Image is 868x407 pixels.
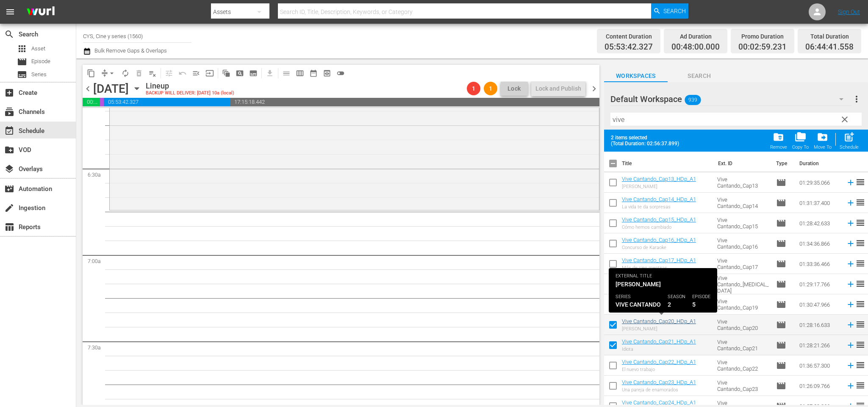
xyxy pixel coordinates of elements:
span: input [205,69,214,78]
span: Update Metadata from Key Asset [203,66,216,80]
button: Copy To [790,129,811,152]
td: Vive Cantando_Cap15 [714,213,773,233]
span: reorder [855,340,865,350]
span: Workspaces [604,71,668,81]
svg: Add to Schedule [846,239,855,248]
div: Concurso de Karaoke [622,245,696,250]
span: clear [840,114,850,125]
button: clear [837,112,851,126]
span: VOD [4,145,14,155]
svg: Add to Schedule [846,219,855,228]
a: Vive Cantando_Cap20_HDp_A1 [622,318,696,324]
div: La vida te da sorpresas [622,204,696,210]
svg: Add to Schedule [846,178,855,187]
span: Asset [31,44,45,53]
span: reorder [855,279,865,289]
span: date_range_outlined [309,69,318,78]
a: Vive Cantando_[MEDICAL_DATA]_HDp_A1 [622,277,710,290]
span: Series [31,70,47,79]
div: Schedule [840,144,859,150]
svg: Add to Schedule [846,361,855,370]
span: Create Series Block [247,66,260,80]
span: Channels [4,107,14,117]
span: menu_open [192,69,200,78]
span: reorder [855,299,865,309]
span: Remove Gaps & Overlaps [98,66,119,80]
td: Vive Cantando_Cap20 [714,315,773,335]
span: 17:15:18.442 [230,98,599,106]
span: Episode [776,218,786,228]
span: Customize Events [159,65,176,81]
div: Move To [814,144,832,150]
span: subtitles_outlined [249,69,258,78]
td: Vive Cantando_Cap19 [714,294,773,315]
span: auto_awesome_motion_outlined [222,69,230,78]
span: 00:02:59.231 [738,42,787,52]
div: Pisando fuerte [622,285,710,291]
a: Vive Cantando_Cap17_HDp_A1 [622,257,696,263]
span: content_copy [87,69,95,78]
div: Lineup [146,81,234,91]
span: Episode [17,57,27,67]
svg: Add to Schedule [846,381,855,390]
span: more_vert [851,94,862,104]
span: 00:02:59.231 [100,98,104,106]
a: Vive Cantando_Cap24_HDp_A1 [622,399,696,406]
span: Series [17,69,27,80]
button: Search [651,3,688,19]
svg: Add to Schedule [846,198,855,208]
span: Asset [17,44,27,54]
td: 01:34:36.866 [796,233,843,254]
span: playlist_remove_outlined [148,69,157,78]
td: 01:36:57.300 [796,355,843,376]
span: autorenew_outlined [121,69,130,78]
span: reorder [855,319,865,329]
td: Vive Cantando_[MEDICAL_DATA] [714,274,773,294]
th: Type [771,152,794,175]
span: Search [668,71,731,81]
td: 01:29:35.066 [796,172,843,193]
td: Vive Cantando_Cap16 [714,233,773,254]
span: 1 [467,85,480,92]
span: Day Calendar View [277,65,293,81]
span: arrow_drop_down [108,69,116,78]
td: Vive Cantando_Cap13 [714,172,773,193]
span: 00:48:00.000 [671,42,720,52]
div: [PERSON_NAME] [622,326,696,332]
a: Vive Cantando_Cap19_HDp_A1 [622,298,696,304]
td: 01:26:09.766 [796,376,843,396]
span: Schedule [4,126,14,136]
button: Schedule [837,129,861,152]
span: Overlays [4,164,14,174]
span: Loop Content [119,66,132,80]
div: Una pareja de enamorados [622,387,696,393]
button: Remove [768,129,790,152]
span: 06:44:41.558 [805,42,854,52]
td: Vive Cantando_Cap21 [714,335,773,355]
span: reorder [855,177,865,187]
span: reorder [855,218,865,228]
div: Total Duration [805,30,854,42]
span: folder_delete [773,131,784,143]
span: Add to Schedule [837,129,861,152]
span: 1 [484,85,497,92]
span: chevron_left [83,83,93,94]
button: Move To [811,129,834,152]
button: Lock [501,82,528,96]
span: 24 hours Lineup View is OFF [334,66,347,80]
span: View Backup [320,66,334,80]
td: 01:28:21.266 [796,335,843,355]
span: Week Calendar View [293,66,307,80]
span: Reports [4,222,14,232]
span: 939 [685,91,701,109]
span: 05:53:42.327 [605,42,653,52]
span: reorder [855,360,865,370]
div: [DATE] [93,82,129,96]
span: Create [4,88,14,98]
span: Episode [31,57,50,66]
th: Duration [794,152,845,175]
div: [PERSON_NAME] [622,184,696,189]
span: toggle_off [336,69,345,78]
a: Vive Cantando_Cap13_HDp_A1 [622,176,696,182]
span: calendar_view_week_outlined [296,69,304,78]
